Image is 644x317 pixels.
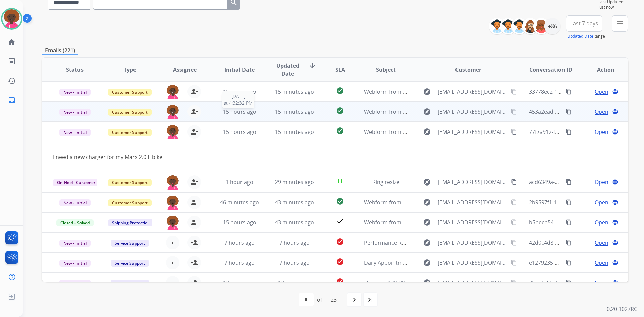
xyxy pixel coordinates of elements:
[511,240,517,246] mat-icon: content_copy
[364,219,516,226] span: Webform from [EMAIL_ADDRESS][DOMAIN_NAME] on [DATE]
[595,239,608,247] span: Open
[190,88,198,96] mat-icon: person_remove
[59,89,91,96] span: New - Initial
[612,109,618,115] mat-icon: language
[223,128,256,136] span: 15 hours ago
[566,109,572,115] mat-icon: content_copy
[53,179,99,186] span: On-Hold - Customer
[273,62,303,78] span: Updated Date
[111,280,149,287] span: Service Support
[108,219,154,226] span: Shipping Protection
[108,109,152,116] span: Customer Support
[438,279,507,287] span: [EMAIL_ADDRESS][DOMAIN_NAME]
[223,88,256,95] span: 15 hours ago
[42,46,78,55] p: Emails (221)
[566,260,572,266] mat-icon: content_copy
[8,77,16,85] mat-icon: history
[166,216,179,230] img: agent-avatar
[278,279,311,286] span: 12 hours ago
[438,128,507,136] span: [EMAIL_ADDRESS][DOMAIN_NAME]
[438,239,507,247] span: [EMAIL_ADDRESS][DOMAIN_NAME]
[423,128,431,136] mat-icon: explore
[566,15,602,32] button: Last 7 days
[376,66,396,74] span: Subject
[595,178,608,186] span: Open
[438,108,507,116] span: [EMAIL_ADDRESS][DOMAIN_NAME]
[220,199,259,206] span: 46 minutes ago
[423,108,431,116] mat-icon: explore
[423,178,431,186] mat-icon: explore
[8,38,16,46] mat-icon: home
[367,279,405,286] span: Invoice #D1528
[612,219,618,225] mat-icon: language
[364,128,516,136] span: Webform from [EMAIL_ADDRESS][DOMAIN_NAME] on [DATE]
[224,66,255,74] span: Initial Date
[423,218,431,226] mat-icon: explore
[111,260,149,267] span: Service Support
[275,88,314,95] span: 15 minutes ago
[511,129,517,135] mat-icon: content_copy
[335,66,345,74] span: SLA
[336,217,344,225] mat-icon: check
[275,219,314,226] span: 43 minutes ago
[56,219,94,226] span: Closed – Solved
[529,199,630,206] span: 2b9597f1-1594-4d02-b07b-47f94bc41efa
[308,62,316,70] mat-icon: arrow_downward
[438,198,507,206] span: [EMAIL_ADDRESS][DOMAIN_NAME]
[612,179,618,185] mat-icon: language
[566,179,572,185] mat-icon: content_copy
[66,66,84,74] span: Status
[372,178,399,186] span: Ring resize
[350,296,358,304] mat-icon: navigate_next
[190,198,198,206] mat-icon: person_remove
[438,88,507,96] span: [EMAIL_ADDRESS][DOMAIN_NAME]
[566,199,572,205] mat-icon: content_copy
[53,153,507,161] div: I need a new charger for my Mars 2.0 E bike
[438,218,507,226] span: [EMAIL_ADDRESS][DOMAIN_NAME]
[223,108,256,115] span: 15 hours ago
[224,259,255,266] span: 7 hours ago
[166,175,179,190] img: agent-avatar
[275,178,314,186] span: 29 minutes ago
[279,239,310,246] span: 7 hours ago
[567,33,605,39] span: Range
[598,5,628,10] span: Just now
[166,236,179,249] button: +
[223,279,256,286] span: 12 hours ago
[438,178,507,186] span: [EMAIL_ADDRESS][DOMAIN_NAME]
[336,258,344,266] mat-icon: check_circle
[317,296,322,304] div: of
[595,259,608,267] span: Open
[336,127,344,135] mat-icon: check_circle
[529,128,630,136] span: 77f7a912-f058-4e11-a047-355aa79a3320
[364,259,484,266] span: Daily Appointment Report for Extend on [DATE]
[166,276,179,289] button: +
[325,293,342,306] div: 23
[166,256,179,269] button: +
[279,259,310,266] span: 7 hours ago
[190,178,198,186] mat-icon: person_remove
[423,88,431,96] mat-icon: explore
[529,108,634,115] span: 453a2ead-256b-459b-8008-b911e3831e6a
[108,179,152,186] span: Customer Support
[612,260,618,266] mat-icon: language
[511,199,517,205] mat-icon: content_copy
[364,108,516,115] span: Webform from [EMAIL_ADDRESS][DOMAIN_NAME] on [DATE]
[529,239,631,246] span: 42d0c4d8-3dfd-4f4d-8d2a-92db553a27bf
[607,305,637,313] p: 0.20.1027RC
[124,66,136,74] span: Type
[544,18,560,34] div: +86
[595,198,608,206] span: Open
[612,89,618,95] mat-icon: language
[336,197,344,205] mat-icon: check_circle
[111,240,149,247] span: Service Support
[529,88,633,95] span: 33778ec2-1ab6-4b1c-b0db-4a8871c91c0d
[275,128,314,136] span: 15 minutes ago
[166,125,179,139] img: agent-avatar
[366,296,374,304] mat-icon: last_page
[59,199,91,206] span: New - Initial
[166,105,179,119] img: agent-avatar
[171,279,174,287] span: +
[529,178,632,186] span: acd6349a-1612-40ae-b2a7-b7700e33af4d
[511,219,517,225] mat-icon: content_copy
